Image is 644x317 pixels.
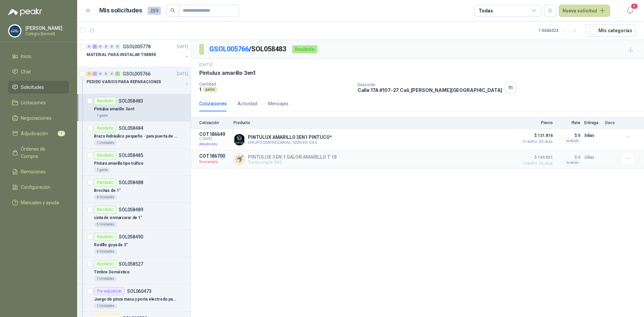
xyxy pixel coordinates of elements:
[21,84,44,91] span: Solicitudes
[21,130,48,137] span: Adjudicación
[8,50,69,63] a: Inicio
[25,26,67,31] p: [PERSON_NAME]
[119,180,143,185] p: SOL058488
[21,168,46,175] span: Remisiones
[25,32,67,36] p: Colegio Bennett
[539,25,580,36] div: 1 - 50 de 323
[94,160,144,167] p: Pintura amarilla tipo tráfico
[584,131,601,140] p: 5 días
[87,43,190,64] a: 0 2 0 0 0 0 GSOL005778[DATE] MATERIAL PARA INSTALAR TIMBRE
[94,222,117,227] div: 5 Unidades
[94,106,135,112] p: Pintulux amarillo 3en1
[585,24,636,37] button: Mís categorías
[237,100,257,107] div: Actividad
[199,62,213,68] p: [DATE]
[234,154,245,165] img: Company Logo
[199,153,229,159] p: COT186700
[94,215,142,221] p: cinta de enmarcarar de 1"
[170,8,175,13] span: search
[94,303,117,309] div: 1 Unidades
[87,44,92,49] div: 0
[8,24,21,37] img: Company Logo
[631,3,638,9] span: 8
[21,199,59,206] span: Manuales y ayuda
[268,100,288,107] div: Mensajes
[233,120,515,125] p: Producto
[199,87,201,92] p: 1
[119,126,143,130] p: SOL058484
[199,131,229,137] p: COT186649
[77,257,191,284] a: RecibidoSOL058527Timbre Doméstico1 Unidades
[21,114,52,122] span: Negociaciones
[119,153,143,158] p: SOL058485
[94,151,116,159] div: Recibido
[87,79,161,85] p: PEDIDO VARIOS PARA REPARACIONES
[358,87,502,93] p: Calle 17A #107-27 Cali , [PERSON_NAME][GEOGRAPHIC_DATA]
[605,120,619,125] p: Docs
[127,289,152,294] p: SOL060473
[58,131,65,136] span: 1
[123,44,151,49] p: GSOL005778
[119,99,143,103] p: SOL058483
[199,120,229,125] p: Cotización
[94,269,130,275] p: Timbre Doméstico
[77,94,191,121] a: RecibidoSOL058483Pintulux amarillo 3en11 galón
[99,6,142,15] h1: Mis solicitudes
[177,44,188,50] p: [DATE]
[8,196,69,209] a: Manuales y ayuda
[77,284,191,312] a: Por adjudicarSOL060473Juego de pinza masa y porta electrodo para soldador1 Unidades
[8,181,69,194] a: Configuración
[94,195,117,200] div: 6 Unidades
[8,81,69,94] a: Solicitudes
[94,113,111,118] div: 1 galón
[519,120,553,125] p: Precio
[559,5,610,17] button: Nueva solicitud
[248,154,336,160] p: PINTULUX 3 EN 1 GALON AMARILLO T 18
[94,140,117,146] div: 1 Unidades
[94,287,124,295] div: Por adjudicar
[479,7,493,14] div: Todas
[94,276,117,281] div: 1 Unidades
[98,44,103,49] div: 0
[77,203,191,230] a: RecibidoSOL058489cinta de enmarcarar de 1"5 Unidades
[8,8,42,16] img: Logo peakr
[8,165,69,178] a: Remisiones
[234,134,245,145] img: Company Logo
[8,96,69,109] a: Licitaciones
[94,178,116,187] div: Recibido
[248,140,332,145] p: GRUPO EMPRESARIAL SERVER SAS
[94,296,177,303] p: Juego de pinza masa y porta electrodo para soldador
[98,71,103,76] div: 0
[92,44,97,49] div: 2
[77,121,191,149] a: RecibidoSOL058484Brazo hidráulico pequeño - para puerta de aproxi.80k1 Unidades
[94,249,117,254] div: 6 Unidades
[21,68,31,75] span: Chat
[109,71,114,76] div: 0
[584,153,601,161] p: 2 días
[21,53,32,60] span: Inicio
[358,83,502,87] p: Dirección
[87,71,92,76] div: 1
[248,160,336,165] p: Tornicomple SAS
[94,167,111,173] div: 1 galón
[565,160,580,165] div: Incluido
[77,176,191,203] a: RecibidoSOL058488Brochas de 1"6 Unidades
[248,135,332,140] p: PINTULUX AMARILLO 3EN1 PINTUCO*
[94,206,116,214] div: Recibido
[87,52,156,58] p: MATERIAL PARA INSTALAR TIMBRE
[199,69,255,76] p: Pintulux amarillo 3en1
[21,145,63,160] span: Órdenes de Compra
[177,71,188,77] p: [DATE]
[557,131,580,140] p: $ 0
[519,131,553,140] span: $ 131.816
[519,140,553,144] span: Crédito 30 días
[8,112,69,124] a: Negociaciones
[92,71,97,76] div: 1
[119,207,143,212] p: SOL058489
[94,133,177,140] p: Brazo hidráulico pequeño - para puerta de aproxi.80k
[519,161,553,165] span: Crédito 30 días
[624,5,636,17] button: 8
[115,71,120,76] div: 7
[8,65,69,78] a: Chat
[209,45,249,53] a: GSOL005766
